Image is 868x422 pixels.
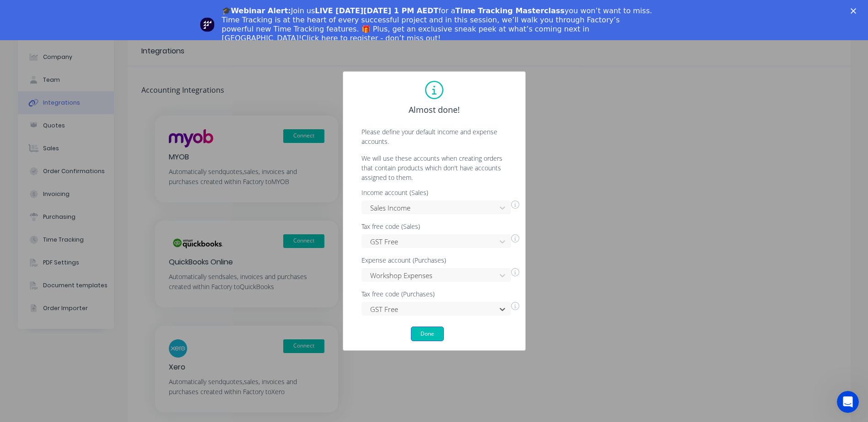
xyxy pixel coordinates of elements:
a: Click here to register - don’t miss out! [302,34,441,42]
div: Tax free code (Purchases) [361,291,519,297]
p: We will use these accounts when creating orders that contain products which don't have accounts a... [352,153,516,182]
b: 🎓Webinar Alert: [222,6,291,15]
img: Profile image for Team [200,17,215,32]
div: Expense account (Purchases) [361,257,519,264]
div: Income account (Sales) [361,190,519,196]
span: Almost done! [409,104,460,116]
b: Time Tracking Masterclass [455,6,565,15]
button: Done [411,327,444,341]
b: LIVE [DATE][DATE] 1 PM AEDT [315,6,438,15]
iframe: Intercom live chat [837,391,859,413]
div: Join us for a you won’t want to miss. Time Tracking is at the heart of every successful project a... [222,6,654,43]
div: Close [851,8,860,14]
p: Please define your default income and expense accounts. [352,127,516,146]
div: Tax free code (Sales) [361,223,519,230]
